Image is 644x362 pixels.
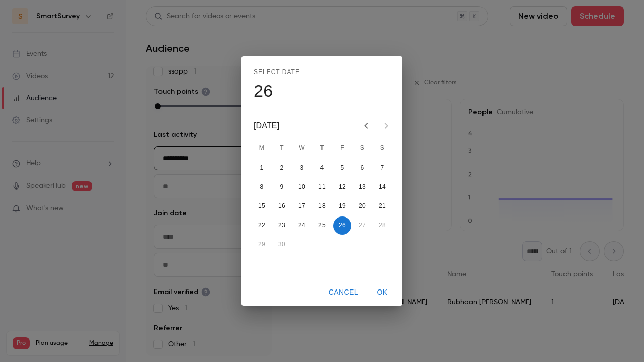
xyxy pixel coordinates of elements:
button: 17 [293,197,311,215]
div: [DATE] [254,120,279,132]
button: 22 [253,216,271,235]
span: Wednesday [293,138,311,158]
button: 6 [353,159,371,177]
button: 23 [273,216,291,235]
button: 2 [273,159,291,177]
button: 7 [373,159,391,177]
button: 5 [333,159,351,177]
button: 26 [333,216,351,235]
button: 12 [333,178,351,196]
button: 20 [353,197,371,215]
button: OK [366,283,398,302]
span: Select date [254,64,300,81]
button: Cancel [325,283,362,302]
button: 1 [253,159,271,177]
button: 3 [293,159,311,177]
button: 9 [273,178,291,196]
button: 8 [253,178,271,196]
span: Monday [253,138,271,158]
button: 13 [353,178,371,196]
button: 4 [313,159,331,177]
button: 15 [253,197,271,215]
span: Saturday [353,138,371,158]
button: 10 [293,178,311,196]
button: 25 [313,216,331,235]
span: Tuesday [273,138,291,158]
span: Friday [333,138,351,158]
button: 19 [333,197,351,215]
h4: 26 [254,81,273,102]
span: Thursday [313,138,331,158]
button: 14 [373,178,391,196]
button: Previous month [356,116,376,136]
button: 24 [293,216,311,235]
button: 21 [373,197,391,215]
button: 16 [273,197,291,215]
button: 18 [313,197,331,215]
button: 11 [313,178,331,196]
span: Sunday [373,138,391,158]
